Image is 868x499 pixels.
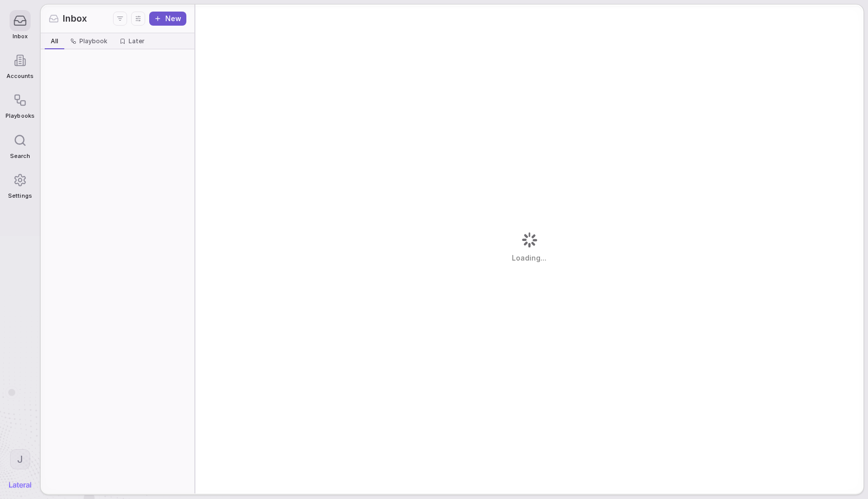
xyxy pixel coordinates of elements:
[9,482,31,488] img: Lateral
[79,37,107,45] span: Playbook
[17,453,23,466] span: J
[6,85,34,124] a: Playbooks
[6,45,34,85] a: Accounts
[113,12,127,26] button: Filters
[51,37,58,45] span: All
[149,12,186,26] button: New thread
[131,12,145,26] button: Display settings
[13,33,28,40] span: Inbox
[129,37,145,45] span: Later
[7,73,34,79] span: Accounts
[8,193,32,199] span: Settings
[6,113,34,119] span: Playbooks
[63,12,87,25] span: Inbox
[6,5,34,45] a: Inbox
[512,253,547,263] span: Loading...
[6,164,34,204] a: Settings
[10,153,30,159] span: Search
